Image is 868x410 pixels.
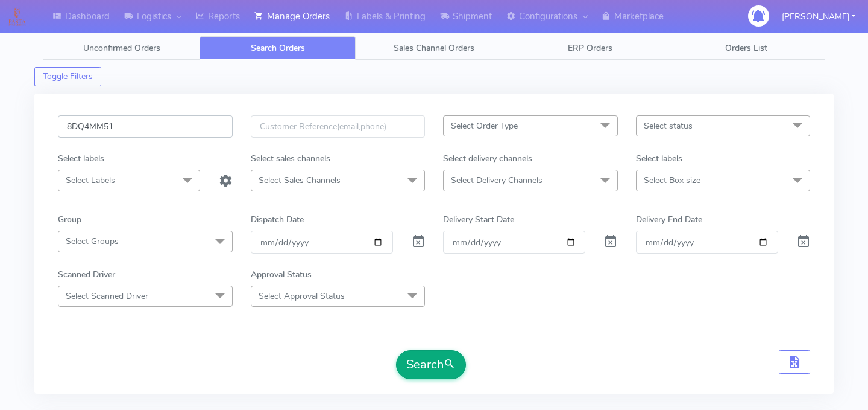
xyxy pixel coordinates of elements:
span: Select Sales Channels [259,175,341,186]
label: Scanned Driver [58,268,115,281]
button: Search [396,350,466,379]
span: Select Delivery Channels [451,175,542,186]
label: Select delivery channels [443,152,532,165]
span: Search Orders [251,42,305,54]
label: Select labels [636,152,682,165]
label: Select sales channels [251,152,330,165]
span: Select Labels [66,175,115,186]
input: Customer Reference(email,phone) [251,115,426,138]
span: Select Approval Status [259,290,345,302]
ul: Tabs [43,36,825,60]
label: Approval Status [251,268,312,281]
span: Select Box size [644,175,700,186]
span: Select Scanned Driver [66,290,148,302]
span: Orders List [725,42,767,54]
span: Sales Channel Orders [394,42,474,54]
span: Select status [644,120,693,132]
span: Select Order Type [451,120,518,132]
label: Delivery End Date [636,213,702,226]
span: ERP Orders [568,42,612,54]
span: Select Groups [66,235,119,247]
label: Group [58,213,81,226]
label: Delivery Start Date [443,213,514,226]
label: Dispatch Date [251,213,304,226]
button: Toggle Filters [34,67,101,86]
span: Unconfirmed Orders [83,42,160,54]
label: Select labels [58,152,104,165]
button: [PERSON_NAME] [773,4,864,29]
input: Order Id [58,115,233,138]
